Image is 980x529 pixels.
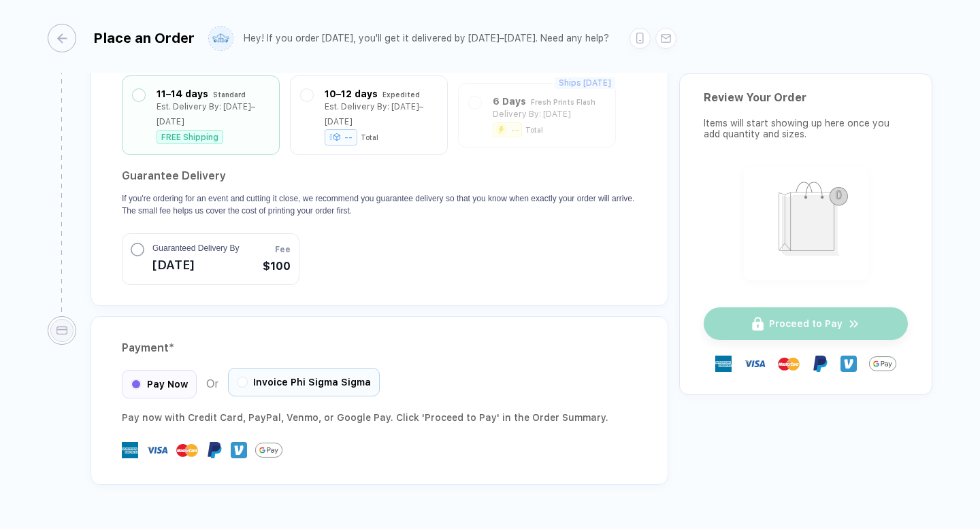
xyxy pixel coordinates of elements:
img: Paypal [206,442,223,458]
div: 10–12 days ExpeditedEst. Delivery By: [DATE]–[DATE]--Total [301,86,437,144]
div: 10–12 days [325,86,378,101]
span: Guaranteed Delivery By [152,242,239,254]
img: Paypal [812,356,828,372]
img: master-card [778,353,800,375]
p: If you're ordering for an event and cutting it close, we recommend you guarantee delivery so that... [122,192,637,217]
div: Place an Order [93,30,195,46]
div: FREE Shipping [157,130,223,144]
img: master-card [176,439,198,461]
img: shopping_bag.png [750,173,862,271]
img: GPay [255,437,282,464]
img: visa [146,439,168,461]
span: Pay Now [147,379,188,390]
div: Expedited [382,87,420,102]
div: 11–14 days [157,86,208,101]
h2: Guarantee Delivery [122,165,637,187]
div: Total [361,133,378,141]
div: Pay now with Credit Card, PayPal , Venmo , or Google Pay. Click 'Proceed to Pay' in the Order Sum... [122,409,637,426]
span: Fee [275,243,291,256]
div: Invoice Phi Sigma Sigma [228,368,380,396]
button: Guaranteed Delivery By[DATE]Fee$100 [122,233,299,285]
img: GPay [869,350,896,377]
div: Items will start showing up here once you add quantity and sizes. [704,118,908,139]
div: Payment [122,337,637,359]
img: visa [744,353,766,375]
div: Or [122,370,380,398]
div: -- [325,129,357,146]
div: Standard [213,87,246,102]
img: user profile [209,27,233,50]
div: Review Your Order [704,91,908,104]
img: express [122,442,138,458]
div: Hey! If you order [DATE], you'll get it delivered by [DATE]–[DATE]. Need any help? [244,33,609,44]
img: express [715,356,732,372]
div: Pay Now [122,370,197,398]
div: 11–14 days StandardEst. Delivery By: [DATE]–[DATE]FREE Shipping [133,86,269,144]
div: Est. Delivery By: [DATE]–[DATE] [157,99,269,129]
span: Invoice Phi Sigma Sigma [253,377,371,388]
span: [DATE] [152,254,239,276]
span: $100 [263,258,291,275]
img: Venmo [231,442,247,458]
div: Est. Delivery By: [DATE]–[DATE] [325,99,437,129]
img: Venmo [840,356,857,372]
